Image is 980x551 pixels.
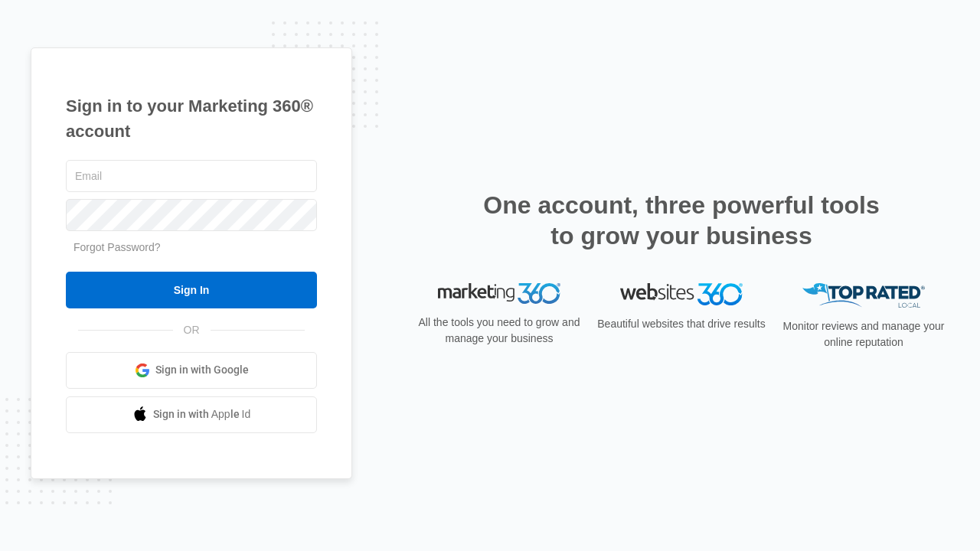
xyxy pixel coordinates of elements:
[173,322,211,338] span: OR
[153,406,251,422] span: Sign in with Apple Id
[66,272,317,308] input: Sign In
[413,315,585,347] p: All the tools you need to grow and manage your business
[596,316,767,332] p: Beautiful websites that drive results
[155,362,249,378] span: Sign in with Google
[802,283,925,308] img: Top Rated Local
[66,396,317,433] a: Sign in with Apple Id
[73,241,161,253] a: Forgot Password?
[66,352,317,389] a: Sign in with Google
[778,318,949,350] p: Monitor reviews and manage your online reputation
[479,190,884,251] h2: One account, three powerful tools to grow your business
[438,283,560,305] img: Marketing 360
[620,283,743,305] img: Websites 360
[66,160,317,192] input: Email
[66,93,317,144] h1: Sign in to your Marketing 360® account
